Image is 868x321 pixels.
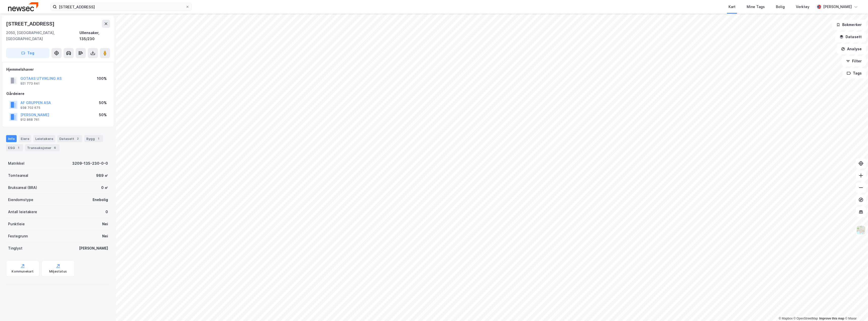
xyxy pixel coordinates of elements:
[6,66,110,72] div: Hjemmelshaver
[856,225,866,235] img: Z
[20,118,39,122] div: 912 868 761
[8,209,37,215] div: Antall leietakere
[20,106,40,110] div: 938 702 675
[837,44,866,54] button: Analyse
[8,221,25,227] div: Punktleie
[99,100,107,106] div: 50%
[33,135,55,142] div: Leietakere
[728,4,736,10] div: Kart
[776,4,785,10] div: Bolig
[8,197,33,203] div: Eiendomstype
[72,160,108,166] div: 3209-135-230-0-0
[747,4,765,10] div: Mine Tags
[8,160,24,166] div: Matrikkel
[79,245,108,251] div: [PERSON_NAME]
[25,144,60,151] div: Transaksjoner
[6,30,79,42] div: 2050, [GEOGRAPHIC_DATA], [GEOGRAPHIC_DATA]
[101,185,108,191] div: 0 ㎡
[57,135,82,142] div: Datasett
[96,136,101,141] div: 1
[6,20,56,28] div: [STREET_ADDRESS]
[102,233,108,239] div: Nei
[99,112,107,118] div: 50%
[20,82,40,86] div: 921 773 641
[75,136,80,141] div: 2
[823,4,852,10] div: [PERSON_NAME]
[49,269,67,274] div: Miljøstatus
[102,221,108,227] div: Nei
[8,245,22,251] div: Tinglyst
[6,144,23,151] div: ESG
[8,185,37,191] div: Bruksareal (BRA)
[796,4,809,10] div: Verktøy
[12,269,34,274] div: Kommunekart
[52,145,58,150] div: 6
[6,135,17,142] div: Info
[8,2,38,11] img: newsec-logo.f6e21ccffca1b3a03d2d.png
[19,135,31,142] div: Eiere
[794,317,818,320] a: OpenStreetMap
[93,197,108,203] div: Enebolig
[96,172,108,179] div: 989 ㎡
[8,233,28,239] div: Festegrunn
[79,30,110,42] div: Ullensaker, 135/230
[84,135,103,142] div: Bygg
[6,48,49,58] button: Tag
[843,68,866,78] button: Tags
[57,3,185,11] input: Søk på adresse, matrikkel, gårdeiere, leietakere eller personer
[843,297,868,321] iframe: Chat Widget
[835,32,866,42] button: Datasett
[105,209,108,215] div: 0
[16,145,21,150] div: 1
[97,76,107,82] div: 100%
[6,91,110,97] div: Gårdeiere
[832,20,866,30] button: Bokmerker
[8,172,28,179] div: Tomteareal
[842,56,866,66] button: Filter
[819,317,844,320] a: Improve this map
[843,297,868,321] div: Kontrollprogram for chat
[779,317,793,320] a: Mapbox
